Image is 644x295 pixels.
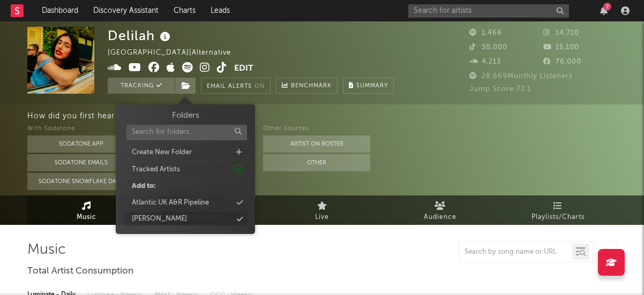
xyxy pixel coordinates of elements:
a: Music [27,195,145,225]
button: Artist on Roster [263,135,370,153]
div: 7 [603,3,611,11]
button: Sodatone Snowflake Data [27,173,134,190]
div: [PERSON_NAME] [132,214,187,224]
span: Benchmark [291,80,332,93]
h3: Folders [171,110,199,122]
input: Search for artists [408,4,569,18]
div: Create New Folder [132,147,192,158]
div: How did you first hear about Delilah ? [27,110,644,123]
button: 7 [600,6,608,15]
input: Search by song name or URL [459,248,572,256]
a: Benchmark [276,78,338,94]
div: Other Sources [263,123,370,135]
span: 1,466 [469,29,502,36]
button: Sodatone Emails [27,154,134,171]
span: Summary [356,83,388,89]
span: Audience [424,211,456,224]
span: Jump Score: 72.1 [469,86,531,93]
span: Total Artist Consumption [27,265,133,278]
span: 76,000 [543,58,581,65]
input: Search for folders... [126,125,247,140]
button: Email AlertsOn [201,78,271,94]
span: Music [77,211,96,224]
span: Playlists/Charts [531,211,585,224]
div: With Sodatone [27,123,134,135]
div: Tracked Artists [132,164,180,175]
span: 4,213 [469,58,501,65]
button: Sodatone App [27,135,134,153]
button: Other [263,154,370,171]
a: Playlists/Charts [499,195,617,225]
span: 28,669 Monthly Listeners [469,73,573,80]
a: Audience [381,195,499,225]
div: Add to: [132,181,156,192]
a: Live [263,195,381,225]
div: [GEOGRAPHIC_DATA] | Alternative [108,47,256,59]
button: Edit [234,62,253,75]
em: On [254,84,265,89]
button: Tracking [108,78,175,94]
span: 15,100 [543,44,579,51]
span: 30,000 [469,44,507,51]
span: Live [315,211,329,224]
span: 14,710 [543,29,579,36]
button: Summary [343,78,394,94]
div: Delilah [108,27,173,44]
div: Atlantic UK A&R Pipeline [132,198,209,208]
